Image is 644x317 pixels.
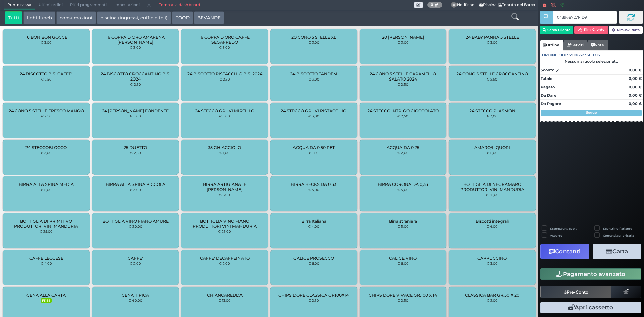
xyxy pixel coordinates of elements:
[397,151,409,155] small: € 2,00
[308,261,319,265] small: € 8,00
[97,11,171,25] button: piscina (ingressi, cuffie e teli)
[629,68,642,72] strong: 0,00 €
[389,256,417,261] span: CALICE VINO
[4,0,35,10] span: Punto cassa
[219,45,230,49] small: € 3,00
[8,219,84,229] span: BOTTIGLIA DI PRIMITIVO PRODUTTORI VINI MANDURIA
[541,101,561,106] strong: Da Pagare
[487,40,498,44] small: € 3,00
[5,11,22,25] button: Tutti
[469,108,515,113] span: 24 STECCO PLASMON
[187,35,262,45] span: 16 COPPA D'ORO CAFFE' SEGAFREDO
[540,26,574,34] button: Cerca Cliente
[25,35,67,40] span: 16 BON BON GOCCE
[593,244,641,259] button: Carta
[41,261,52,265] small: € 4,00
[41,151,52,155] small: € 3,00
[553,11,617,24] input: Codice Cliente
[397,188,409,192] small: € 5,00
[477,256,507,261] span: CAPPUCCINO
[130,151,141,155] small: € 2,50
[293,145,335,150] span: ACQUA DA 0,50 PET
[122,293,149,298] span: CENA TIPICA
[219,193,230,197] small: € 6,00
[219,261,230,265] small: € 2,00
[41,188,52,192] small: € 5,00
[194,11,224,25] button: BEVANDE
[219,114,230,118] small: € 3,00
[541,85,555,89] strong: Pagato
[301,219,326,224] span: Birra Italiana
[106,182,165,187] span: BIRRA ALLA SPINA PICCOLA
[293,256,334,261] span: CALICE PROSECCO
[172,11,193,25] button: FOOD
[129,224,142,228] small: € 20,00
[451,2,457,8] span: 0
[290,71,337,76] span: 24 BISCOTTO TANDEM
[128,298,142,302] small: € 40,00
[40,229,53,233] small: € 25,00
[130,261,141,265] small: € 2,00
[20,71,72,76] span: 24 BISCOTTO BIS! CAFFE'
[382,35,424,40] span: 20 [PERSON_NAME]
[389,219,417,224] span: Birra straniera
[586,110,597,115] strong: Segue
[476,219,509,224] span: Biscotti integrali
[200,256,250,261] span: CAFFE' DECAFFEINATO
[26,293,66,298] span: CENA ALLA CARTA
[41,40,52,44] small: € 3,00
[56,11,96,25] button: consumazioni
[541,67,554,73] strong: Sconto
[19,182,74,187] span: BIRRA ALLA SPINA MEDIA
[574,26,608,34] button: Rim. Cliente
[308,77,319,81] small: € 3,00
[102,108,169,113] span: 24 [PERSON_NAME] FONDENTE
[550,226,577,231] label: Stampa una copia
[629,76,642,81] strong: 0,00 €
[281,108,346,113] span: 24 STECCO GRUVI PISTACCHIO
[128,256,143,261] span: CAFFE'
[41,114,52,118] small: € 2,50
[540,302,641,313] button: Apri cassetto
[102,219,169,224] span: BOTTIGLIA VINO FIANO AMURE
[195,108,254,113] span: 24 STECCO GRUVI MIRTILLO
[219,151,230,155] small: € 1,00
[218,229,231,233] small: € 25,00
[431,2,433,7] b: 0
[397,224,409,228] small: € 5,00
[23,11,55,25] button: light lunch
[25,145,67,150] span: 24 STECCOBLOCCO
[278,293,349,298] span: CHIPS DORE CLASSICA GR100X14
[456,71,528,76] span: 24 CONO 5 STELLE CROCCANTINO
[487,261,498,265] small: € 3,00
[487,151,498,155] small: € 5,00
[486,224,498,228] small: € 4,00
[603,226,632,231] label: Scontrino Parlante
[397,261,409,265] small: € 8,00
[308,114,319,118] small: € 3,00
[454,182,530,192] span: BOTTIGLIA DI NEGRAMARO PRODUTTORI VINI MANDURIA
[540,268,641,280] button: Pagamento avanzato
[541,93,556,98] strong: Da Dare
[541,76,552,81] strong: Totale
[542,52,560,58] span: Ordine :
[540,244,589,259] button: Contanti
[397,40,409,44] small: € 3,00
[397,114,408,118] small: € 2,50
[124,145,147,150] span: 25 DUETTO
[629,85,642,89] strong: 0,00 €
[369,293,437,298] span: CHIPS DORE VIVACE GR.100 X 14
[155,0,204,10] a: Torna alla dashboard
[98,71,173,82] span: 24 BISCOTTO CROCCANTINO BIS! 2024
[291,182,336,187] span: BIRRA BECKS DA 0,33
[487,298,498,302] small: € 2,00
[367,108,439,113] span: 24 STECCO INTRIGO CIOCCOLATO
[587,40,608,50] a: Note
[111,0,143,10] span: Impostazioni
[540,40,563,50] a: Ordine
[487,114,498,118] small: € 3,00
[486,193,499,197] small: € 25,00
[130,188,141,192] small: € 3,00
[629,101,642,106] strong: 0,00 €
[466,35,519,40] span: 24 BABY PANNA 5 STELLE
